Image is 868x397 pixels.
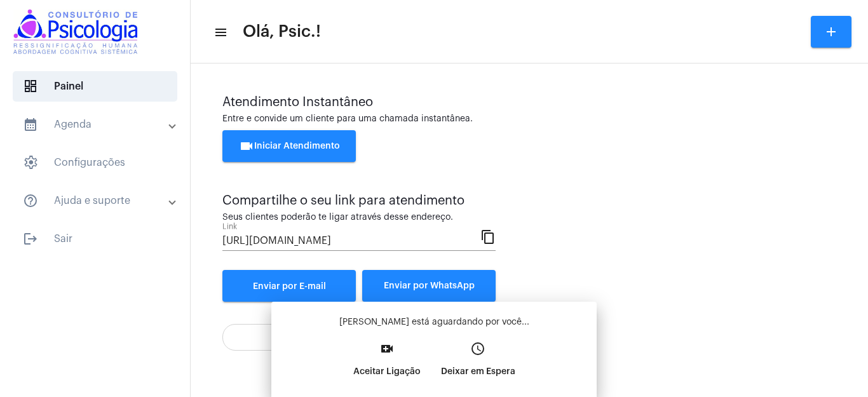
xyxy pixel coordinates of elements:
[384,281,475,290] span: Enviar por WhatsApp
[824,24,839,39] mat-icon: add
[10,6,140,57] img: logomarcaconsultorio.jpeg
[441,360,515,383] p: Deixar em Espera
[214,25,226,40] mat-icon: sidenav icon
[13,224,177,254] span: Sair
[480,229,496,244] mat-icon: content_copy
[431,337,526,392] button: Deixar em Espera
[253,282,326,291] span: Enviar por E-mail
[353,360,421,383] p: Aceitar Ligação
[239,138,254,154] mat-icon: videocam
[222,213,496,222] div: Seus clientes poderão te ligar através desse endereço.
[222,114,836,124] div: Entre e convide um cliente para uma chamada instantânea.
[13,71,177,102] span: Painel
[23,193,38,208] mat-icon: sidenav icon
[243,22,321,42] span: Olá, Psic.!
[23,155,38,170] span: sidenav icon
[379,341,395,356] mat-icon: video_call
[13,147,177,178] span: Configurações
[23,117,38,132] mat-icon: sidenav icon
[222,194,496,208] div: Compartilhe o seu link para atendimento
[470,341,485,356] mat-icon: access_time
[23,193,170,208] mat-panel-title: Ajuda e suporte
[343,337,431,392] button: Aceitar Ligação
[23,79,38,94] span: sidenav icon
[23,231,38,246] mat-icon: sidenav icon
[23,117,170,132] mat-panel-title: Agenda
[239,142,340,151] span: Iniciar Atendimento
[281,316,587,328] p: [PERSON_NAME] está aguardando por você...
[222,95,836,109] div: Atendimento Instantâneo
